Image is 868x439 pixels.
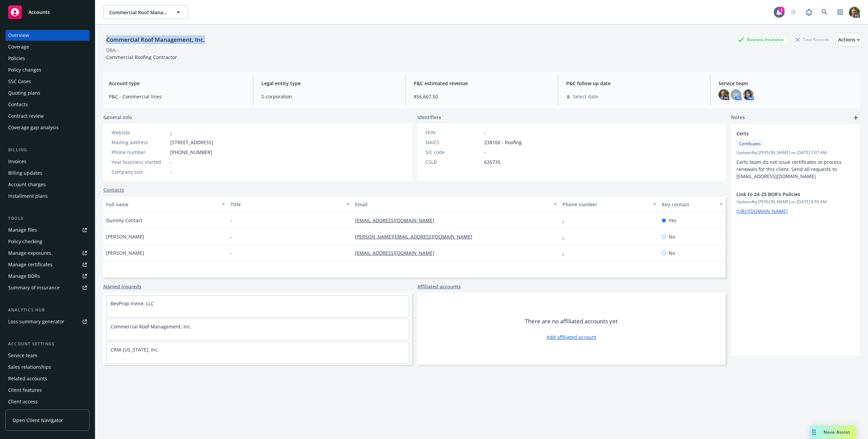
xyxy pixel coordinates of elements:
span: - [484,149,486,156]
div: CertsCertificatesUpdatedby [PERSON_NAME] on [DATE] 7:07 AMCerts team do not issue certificates or... [731,125,860,185]
div: Total Rewards [792,35,833,44]
a: [PERSON_NAME][EMAIL_ADDRESS][DOMAIN_NAME] [355,233,478,240]
div: DBA: - [106,46,119,54]
div: Policy checking [8,236,42,247]
span: - [484,129,486,136]
span: Certs [736,130,837,137]
div: Contacts [8,99,28,110]
div: Phone number [563,201,649,208]
a: Client access [5,396,90,407]
span: Certs team do not issue certificates or process renewals for this client. Send all requests to [E... [736,159,843,179]
div: Manage certificates [8,259,53,270]
div: Manage exposures [8,248,51,259]
div: Client access [8,396,38,407]
a: - [170,129,172,136]
a: Billing updates [5,168,90,178]
div: Full name [106,201,218,208]
div: Tools [5,215,90,222]
span: Yes [669,217,676,224]
a: Related accounts [5,373,90,384]
a: Account charges [5,179,90,190]
button: Nova Assist [810,425,856,439]
span: Nova Assist [824,429,850,435]
a: Switch app [833,5,847,19]
a: Loss summary generator [5,316,90,327]
a: Contract review [5,111,90,121]
span: Certificates [739,141,761,147]
span: [PERSON_NAME] [106,249,144,256]
a: Coverage [5,41,90,52]
a: SSC Cases [5,76,90,87]
div: Quoting plans [8,88,40,98]
a: Client features [5,385,90,396]
div: Commercial Roof Management, Inc. [103,35,208,44]
a: [EMAIL_ADDRESS][DOMAIN_NAME] [355,250,440,256]
div: Company size [112,168,167,175]
a: Invoices [5,156,90,167]
div: Policies [8,53,25,64]
span: $56,667.50 [414,93,550,100]
img: photo [718,89,729,100]
span: Commercial Roof Management, Inc. [109,9,168,16]
button: Full name [103,196,228,212]
div: Related accounts [8,373,47,384]
a: Manage exposures [5,248,90,259]
div: Analytics hub [5,307,90,313]
a: [URL][DOMAIN_NAME] [736,208,788,214]
div: Installment plans [8,191,48,202]
a: Overview [5,30,90,41]
span: Dummy Contact [106,217,142,224]
a: Search [818,5,831,19]
span: No [669,249,675,256]
div: Link to 24-25 BOR's PoliciesUpdatedby [PERSON_NAME] on [DATE] 8:55 AM[URL][DOMAIN_NAME] [731,185,860,220]
div: Account settings [5,341,90,347]
span: 635735 [484,158,500,166]
a: Affiliated accounts [417,283,461,290]
span: Select date [573,93,598,100]
img: photo [849,7,860,18]
img: photo [743,89,754,100]
div: SSC Cases [8,76,31,87]
span: - [231,233,232,240]
a: Manage BORs [5,271,90,282]
div: Key contact [662,201,715,208]
div: Year business started [112,158,167,166]
span: [PHONE_NUMBER] [170,149,212,156]
a: Manage files [5,225,90,235]
a: Commercial Roof Management, Inc. [111,323,192,330]
span: SC [733,91,739,98]
span: Notes [731,114,745,122]
div: Sales relationships [8,362,51,373]
span: General info [103,114,132,121]
button: Actions [838,33,860,46]
div: Manage files [8,225,37,235]
span: - [170,168,172,175]
div: Actions [838,33,860,46]
div: Loss summary generator [8,316,64,327]
a: Manage certificates [5,259,90,270]
div: Business Insurance [735,35,787,44]
span: 238160 - Roofing [484,139,522,146]
div: Overview [8,30,29,41]
span: Updated by [PERSON_NAME] on [DATE] 7:07 AM [736,150,854,156]
a: BevProp Irvine, LLC [111,300,154,307]
a: Summary of insurance [5,282,90,293]
button: Commercial Roof Management, Inc. [103,5,188,19]
a: Policies [5,53,90,64]
a: Policy checking [5,236,90,247]
a: add [852,114,860,122]
span: [STREET_ADDRESS] [170,139,213,146]
a: Add affiliated account [547,333,596,341]
a: CRM-[US_STATE], Inc. [111,346,159,353]
div: Coverage gap analysis [8,122,59,133]
button: Email [352,196,560,212]
div: Phone number [112,149,167,156]
a: Contacts [103,186,124,193]
div: Invoices [8,156,26,167]
div: Billing [5,147,90,153]
a: Report a Bug [802,5,816,19]
span: P&C follow up date [566,80,702,87]
div: NAICS [426,139,481,146]
div: Account charges [8,179,46,190]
